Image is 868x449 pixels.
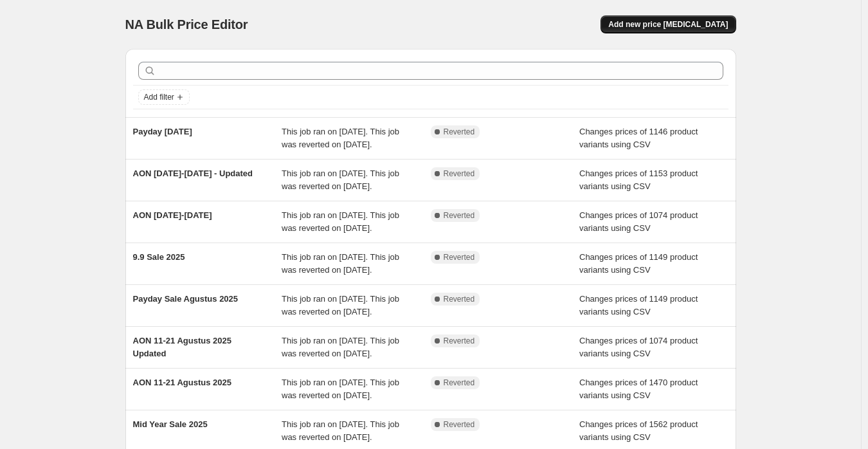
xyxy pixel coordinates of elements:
[444,294,475,304] span: Reverted
[444,127,475,137] span: Reverted
[133,169,253,178] span: AON [DATE]-[DATE] - Updated
[579,252,698,275] span: Changes prices of 1149 product variants using CSV
[282,210,399,233] span: This job ran on [DATE]. This job was reverted on [DATE].
[444,378,475,388] span: Reverted
[133,378,231,387] span: AON 11-21 Agustus 2025
[282,336,399,358] span: This job ran on [DATE]. This job was reverted on [DATE].
[579,210,698,233] span: Changes prices of 1074 product variants using CSV
[133,210,212,220] span: AON [DATE]-[DATE]
[133,336,231,358] span: AON 11-21 Agustus 2025 Updated
[282,252,399,275] span: This job ran on [DATE]. This job was reverted on [DATE].
[579,169,698,191] span: Changes prices of 1153 product variants using CSV
[579,127,698,149] span: Changes prices of 1146 product variants using CSV
[608,19,728,30] span: Add new price [MEDICAL_DATA]
[133,294,239,304] span: Payday Sale Agustus 2025
[579,419,698,442] span: Changes prices of 1562 product variants using CSV
[282,127,399,149] span: This job ran on [DATE]. This job was reverted on [DATE].
[579,378,698,400] span: Changes prices of 1470 product variants using CSV
[579,294,698,316] span: Changes prices of 1149 product variants using CSV
[444,252,475,262] span: Reverted
[444,419,475,430] span: Reverted
[133,252,185,262] span: 9.9 Sale 2025
[138,89,190,105] button: Add filter
[444,336,475,346] span: Reverted
[282,169,399,191] span: This job ran on [DATE]. This job was reverted on [DATE].
[282,294,399,316] span: This job ran on [DATE]. This job was reverted on [DATE].
[144,92,174,102] span: Add filter
[601,15,736,33] button: Add new price [MEDICAL_DATA]
[125,17,248,32] span: NA Bulk Price Editor
[282,378,399,400] span: This job ran on [DATE]. This job was reverted on [DATE].
[444,210,475,221] span: Reverted
[444,169,475,179] span: Reverted
[282,419,399,442] span: This job ran on [DATE]. This job was reverted on [DATE].
[579,336,698,358] span: Changes prices of 1074 product variants using CSV
[133,127,192,136] span: Payday [DATE]
[133,419,208,429] span: Mid Year Sale 2025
